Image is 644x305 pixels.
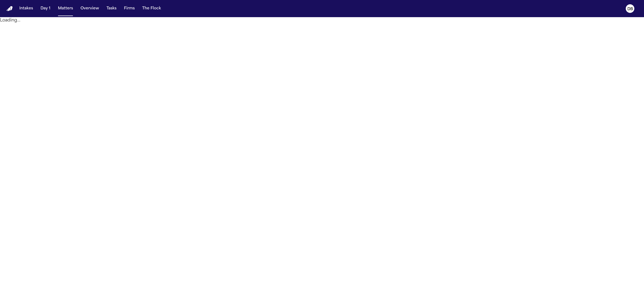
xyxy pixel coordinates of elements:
button: Matters [56,4,75,13]
button: Overview [78,4,101,13]
button: Tasks [104,4,119,13]
button: Intakes [17,4,35,13]
button: Firms [122,4,137,13]
button: Day 1 [38,4,53,13]
a: Home [6,6,13,11]
button: The Flock [140,4,163,13]
img: Finch Logo [6,6,13,11]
